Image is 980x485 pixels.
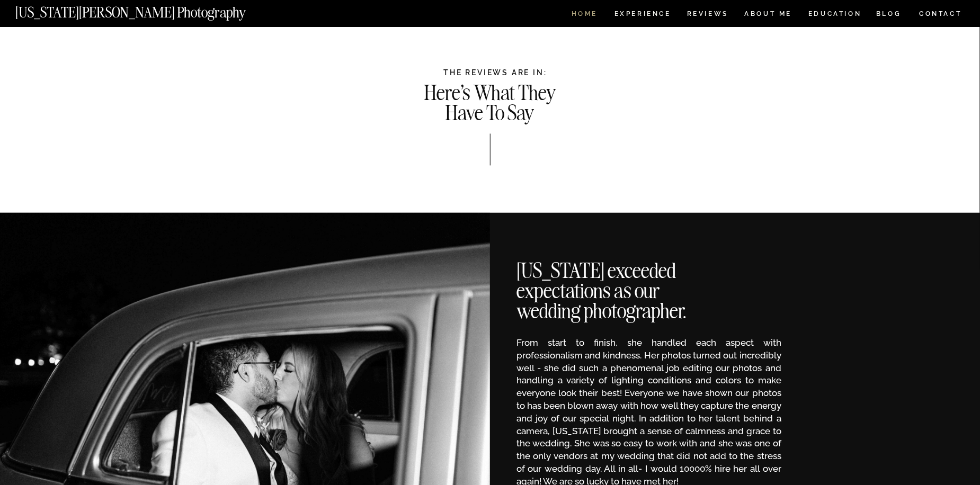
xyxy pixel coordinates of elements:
[183,68,807,77] h1: THE REVIEWS ARE IN:
[421,83,559,121] h1: Here's What They Have To Say
[516,261,716,313] h2: [US_STATE] exceeded expectations as our wedding photographer.
[876,11,902,20] a: BLOG
[15,5,281,14] a: [US_STATE][PERSON_NAME] Photography
[744,11,792,20] a: ABOUT ME
[687,11,727,20] a: REVIEWS
[807,11,863,20] a: EDUCATION
[569,11,600,20] a: HOME
[614,11,670,20] a: Experience
[919,8,963,20] a: CONTACT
